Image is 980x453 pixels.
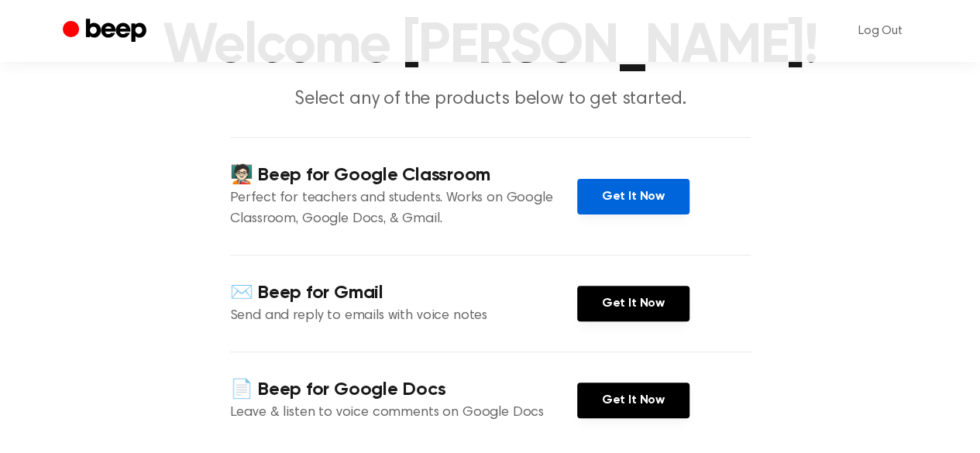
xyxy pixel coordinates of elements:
a: Beep [63,16,150,46]
a: Get It Now [577,179,689,214]
p: Send and reply to emails with voice notes [230,306,577,327]
h4: 📄 Beep for Google Docs [230,377,577,403]
p: Select any of the products below to get started. [193,87,788,112]
h4: 🧑🏻‍🏫 Beep for Google Classroom [230,163,577,188]
p: Perfect for teachers and students. Works on Google Classroom, Google Docs, & Gmail. [230,188,577,230]
a: Get It Now [577,286,689,321]
h4: ✉️ Beep for Gmail [230,280,577,306]
p: Leave & listen to voice comments on Google Docs [230,403,577,424]
a: Log Out [843,12,918,50]
a: Get It Now [577,383,689,418]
